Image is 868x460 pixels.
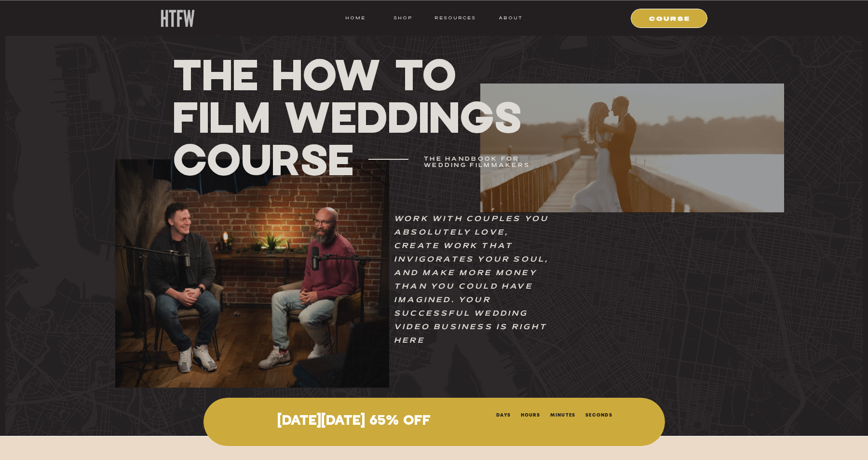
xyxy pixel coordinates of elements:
[173,53,528,181] h1: THE How To Film Weddings Course
[345,14,366,22] a: HOME
[585,410,612,418] li: Seconds
[637,14,703,22] a: COURSE
[384,14,422,22] a: shop
[496,410,511,418] li: Days
[226,414,482,429] p: [DATE][DATE] 65% OFF
[431,14,476,22] a: resources
[394,216,549,344] i: Work with couples you absolutely love, create work that invigorates your soul, and make more mone...
[550,410,576,418] li: Minutes
[498,14,523,22] a: ABOUT
[521,410,541,418] li: Hours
